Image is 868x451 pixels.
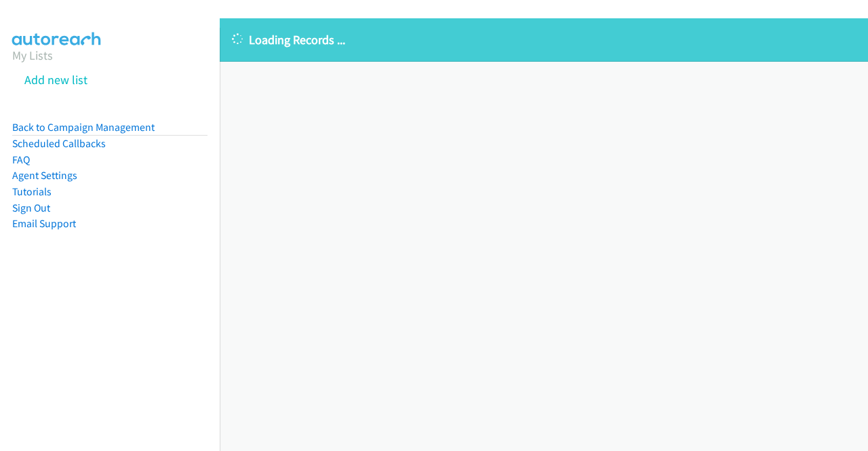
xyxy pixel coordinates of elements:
a: Back to Campaign Management [12,121,155,134]
a: Agent Settings [12,169,77,182]
a: My Lists [12,47,53,63]
a: Sign Out [12,201,50,214]
a: Email Support [12,217,76,230]
a: Scheduled Callbacks [12,137,106,150]
a: FAQ [12,153,30,166]
p: Loading Records ... [232,31,856,49]
a: Add new list [24,72,87,87]
a: Tutorials [12,185,52,198]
